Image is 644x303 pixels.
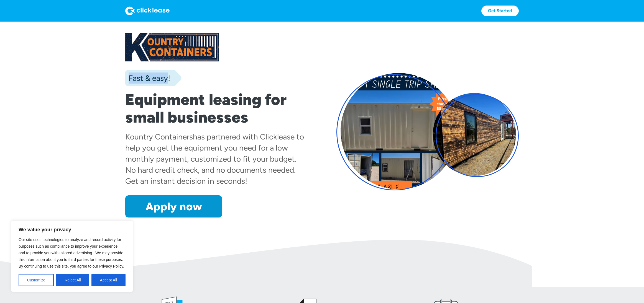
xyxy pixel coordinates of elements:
a: Get Started [481,6,519,16]
button: Accept All [91,274,126,286]
p: We value your privacy [19,226,126,233]
span: Our site uses technologies to analyze and record activity for purposes such as compliance to impr... [19,237,124,268]
div: Fast & easy! [125,72,170,84]
h1: Equipment leasing for small businesses [125,91,308,126]
button: Reject All [56,274,89,286]
img: Logo [125,6,170,15]
div: Kountry Containers [125,132,193,141]
div: We value your privacy [11,221,133,292]
button: Customize [19,274,54,286]
a: Apply now [125,195,222,217]
div: has partnered with Clicklease to help you get the equipment you need for a low monthly payment, c... [125,132,304,186]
